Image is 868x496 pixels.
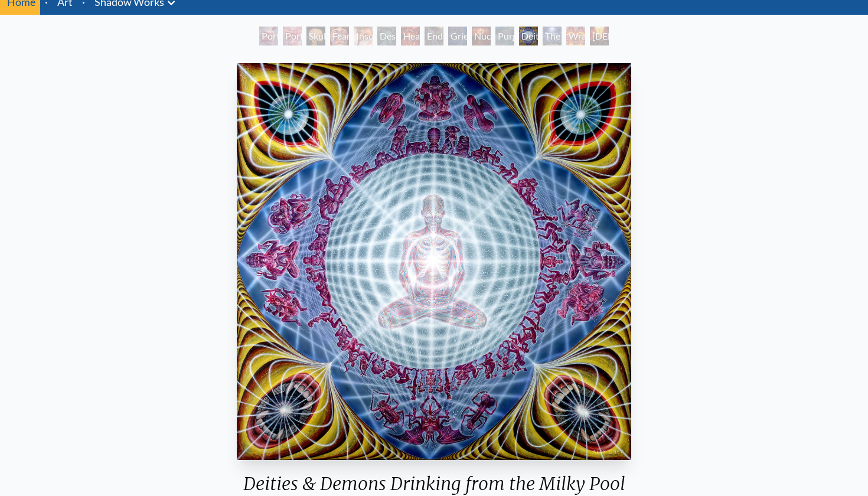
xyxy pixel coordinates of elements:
div: Headache [401,27,420,45]
div: Endarkenment [425,27,443,45]
div: Fear [330,27,349,45]
div: Grieving [448,27,467,45]
div: Deities & Demons Drinking from the Milky Pool [519,27,538,45]
div: Despair [377,27,396,45]
div: [DEMOGRAPHIC_DATA] & the Two Thieves [590,27,609,45]
img: Dieties-and-Demons-1987-Alex-Grey-watermarked.jpg [237,63,632,460]
div: Nuclear Crucifixion [472,27,491,45]
div: Portrait of an Artist 1 [283,27,302,45]
div: Purging [495,27,514,45]
div: Portrait of an Artist 2 [259,27,278,45]
div: Skull Fetus [306,27,325,45]
div: Wrathful Deity [566,27,585,45]
div: The Soul Finds It's Way [543,27,562,45]
div: Insomnia [354,27,373,45]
